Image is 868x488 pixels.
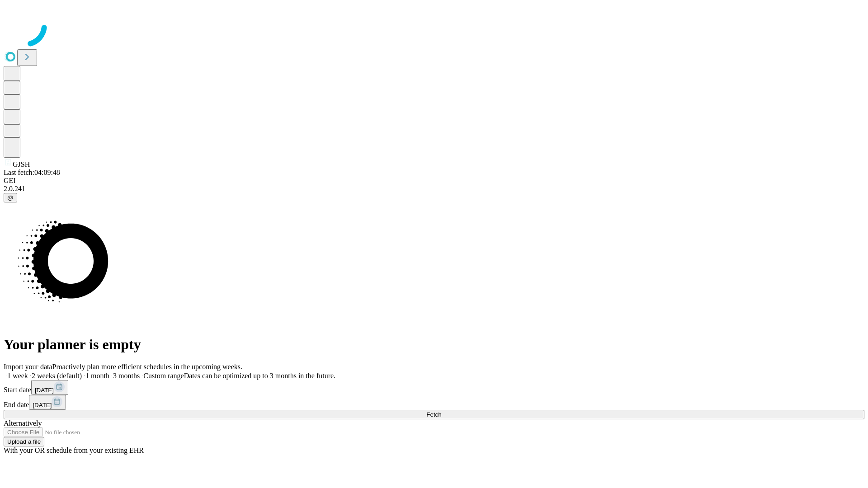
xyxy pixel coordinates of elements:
[7,194,14,201] span: @
[4,336,864,353] h1: Your planner is empty
[4,437,44,446] button: Upload a file
[31,380,68,395] button: [DATE]
[13,160,30,168] span: GJSH
[184,372,335,380] span: Dates can be optimized up to 3 months in the future.
[4,169,60,176] span: Last fetch: 04:09:48
[4,363,52,371] span: Import your data
[4,193,17,202] button: @
[4,380,864,395] div: Start date
[4,446,144,454] span: With your OR schedule from your existing EHR
[4,395,864,410] div: End date
[4,419,42,427] span: Alternatively
[52,363,242,371] span: Proactively plan more efficient schedules in the upcoming weeks.
[4,185,864,193] div: 2.0.241
[85,372,109,380] span: 1 month
[426,411,441,418] span: Fetch
[4,410,864,419] button: Fetch
[35,387,54,394] span: [DATE]
[7,372,28,380] span: 1 week
[29,395,66,410] button: [DATE]
[32,372,82,380] span: 2 weeks (default)
[33,402,52,408] span: [DATE]
[4,177,864,185] div: GEI
[143,372,184,380] span: Custom range
[113,372,140,380] span: 3 months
